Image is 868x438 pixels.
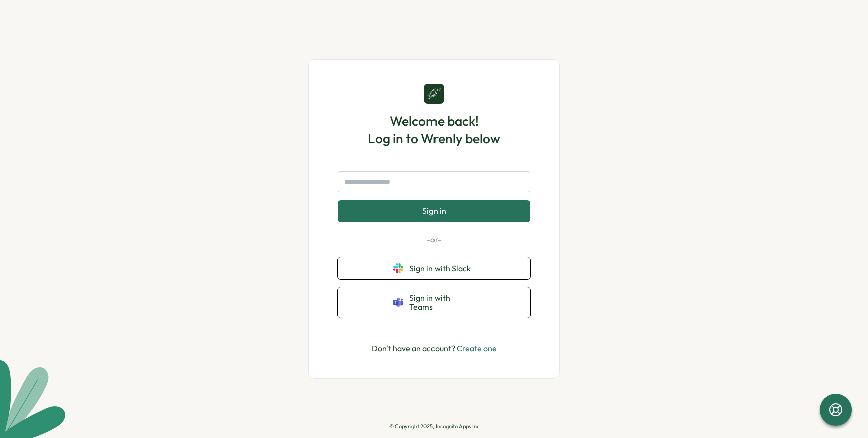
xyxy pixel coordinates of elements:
[457,343,497,353] a: Create one
[338,257,530,279] button: Sign in with Slack
[368,112,500,147] h1: Welcome back! Log in to Wrenly below
[338,234,530,245] p: -or-
[409,293,475,312] span: Sign in with Teams
[389,423,479,430] p: © Copyright 2025, Incognito Apps Inc
[422,206,446,215] span: Sign in
[338,287,530,318] button: Sign in with Teams
[409,264,475,273] span: Sign in with Slack
[372,342,497,355] p: Don't have an account?
[338,200,530,222] button: Sign in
